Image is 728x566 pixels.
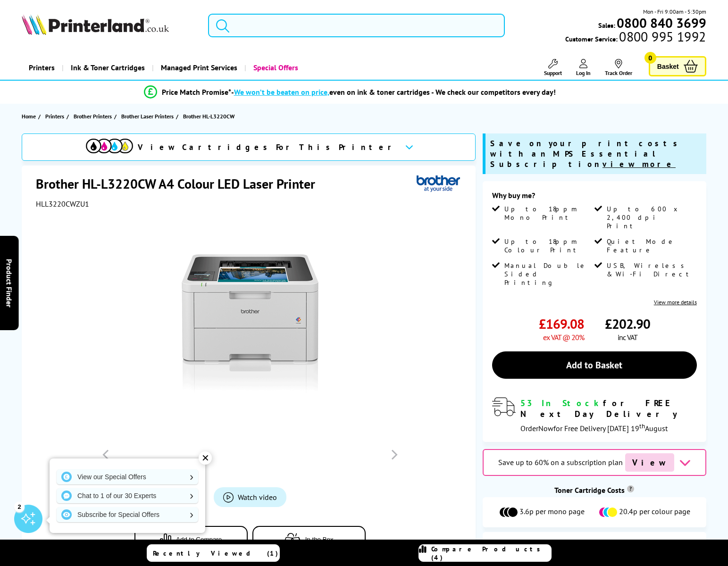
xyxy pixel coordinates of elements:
[36,199,89,208] span: HLL3220CWZU1
[618,333,637,342] span: inc VAT
[138,142,397,152] span: View Cartridges For This Printer
[618,32,706,41] span: 0800 995 1992
[22,14,169,35] img: Printerland Logo
[176,536,222,543] span: Add to Compare
[654,299,697,306] a: View more details
[504,205,593,222] span: Up to 18ppm Mono Print
[5,84,695,100] li: modal_Promise
[158,227,343,412] img: Brother HL-L3220CW
[86,139,133,153] img: cmyk-icon.svg
[538,424,553,433] span: Now
[162,87,231,97] span: Price Match Promise*
[57,488,198,503] a: Chat to 1 of our 30 Experts
[431,545,551,562] span: Compare Products (4)
[492,351,697,379] a: Add to Basket
[121,111,174,121] span: Brother Laser Printers
[22,111,36,121] span: Home
[183,113,234,120] span: Brother HL-L3220CW
[498,458,623,467] span: Save up to 60% on a subscription plan
[71,56,145,80] span: Ink & Toner Cartridges
[57,469,198,484] a: View our Special Offers
[490,138,682,169] span: Save on your print costs with an MPS Essential Subscription
[238,492,277,502] span: Watch video
[22,14,196,37] a: Printerland Logo
[45,111,64,121] span: Printers
[607,237,695,254] span: Quiet Mode Feature
[22,56,62,80] a: Printers
[504,237,593,254] span: Up to 18ppm Colour Print
[520,398,697,419] div: for FREE Next Day Delivery
[252,526,366,553] button: In the Box
[14,501,25,512] div: 2
[619,507,690,518] span: 20.4p per colour page
[74,111,114,121] a: Brother Printers
[625,453,674,472] span: View
[305,536,334,543] span: In the Box
[490,539,699,555] button: View Cartridges
[22,111,38,121] a: Home
[5,259,14,308] span: Product Finder
[62,56,152,80] a: Ink & Toner Cartridges
[483,485,706,495] div: Toner Cartridge Costs
[45,111,67,121] a: Printers
[36,175,325,192] h1: Brother HL-L3220CW A4 Colour LED Laser Printer
[121,111,176,121] a: Brother Laser Printers
[214,487,286,507] a: Product_All_Videos
[605,59,632,76] a: Track Order
[576,59,591,76] a: Log In
[199,451,212,465] div: ✕
[520,424,668,433] span: Order for Free Delivery [DATE] 19 August
[657,60,679,73] span: Basket
[607,261,695,278] span: USB, Wireless & Wi-Fi Direct
[617,14,706,32] b: 0800 840 3699
[504,261,593,287] span: Manual Double Sided Printing
[605,315,650,333] span: £202.90
[231,87,556,97] div: - even on ink & toner cartridges - We check our competitors every day!
[644,52,656,64] span: 0
[520,398,603,408] span: 53 In Stock
[492,191,697,205] div: Why buy me?
[417,175,460,192] img: Brother
[234,87,329,97] span: We won’t be beaten on price,
[147,544,280,562] a: Recently Viewed (1)
[492,398,697,433] div: modal_delivery
[539,315,584,333] span: £169.08
[418,544,552,562] a: Compare Products (4)
[607,205,695,230] span: Up to 600 x 2,400 dpi Print
[153,549,278,558] span: Recently Viewed (1)
[519,507,585,518] span: 3.6p per mono page
[602,159,676,169] u: view more
[615,18,706,27] a: 0800 840 3699
[543,333,584,342] span: ex VAT @ 20%
[57,507,198,522] a: Subscribe for Special Offers
[544,59,562,76] a: Support
[598,21,615,30] span: Sales:
[576,69,591,76] span: Log In
[639,422,645,430] sup: th
[643,7,706,16] span: Mon - Fri 9:00am - 5:30pm
[152,56,244,80] a: Managed Print Services
[565,32,706,43] span: Customer Service:
[649,56,706,76] a: Basket 0
[627,485,634,492] sup: Cost per page
[544,69,562,76] span: Support
[74,111,112,121] span: Brother Printers
[244,56,305,80] a: Special Offers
